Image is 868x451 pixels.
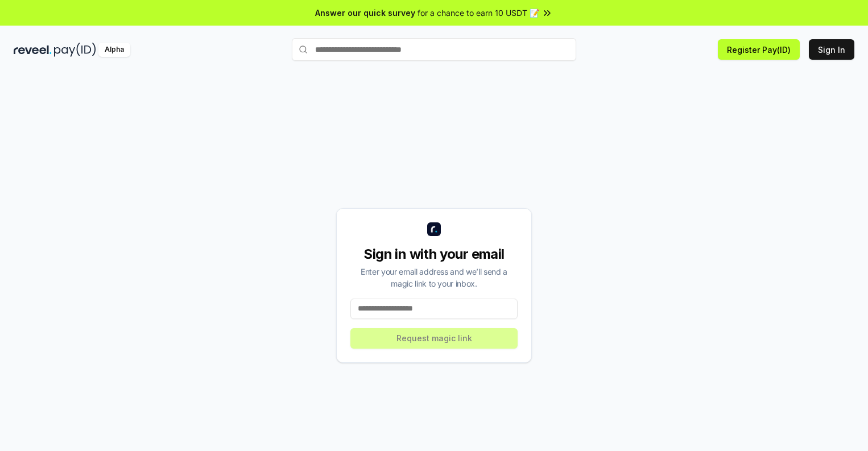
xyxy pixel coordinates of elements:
img: reveel_dark [14,43,52,57]
div: Alpha [98,43,130,57]
span: for a chance to earn 10 USDT 📝 [418,7,539,19]
div: Sign in with your email [350,245,518,263]
span: Answer our quick survey [315,7,415,19]
button: Register Pay(ID) [718,39,800,60]
img: logo_small [427,222,441,236]
div: Enter your email address and we’ll send a magic link to your inbox. [350,266,518,289]
img: pay_id [54,43,96,57]
button: Sign In [809,39,854,60]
